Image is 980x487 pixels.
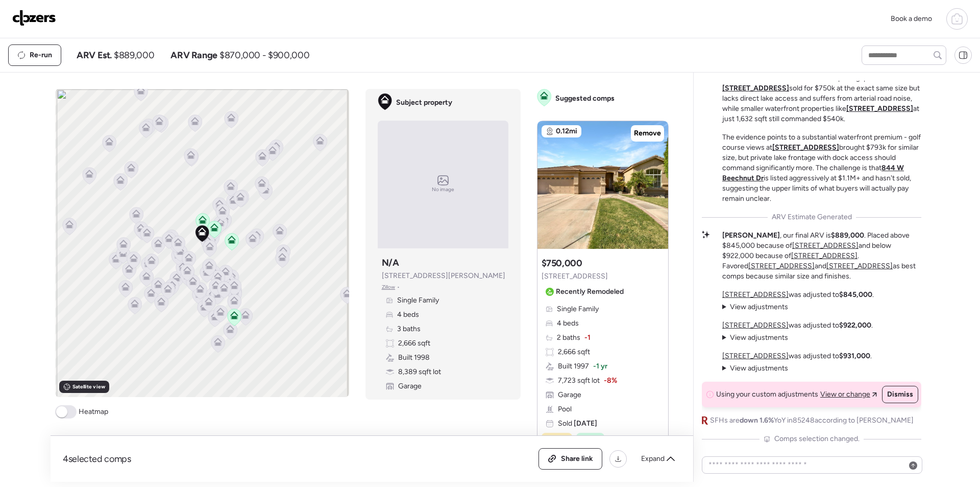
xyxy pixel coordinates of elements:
[382,271,505,281] span: [STREET_ADDRESS][PERSON_NAME]
[558,347,590,357] span: 2,666 sqft
[710,415,914,426] span: SFHs are YoY in 85248 according to [PERSON_NAME]
[555,94,615,104] span: Suggested comps
[398,338,430,349] span: 2,666 sqft
[722,132,921,204] p: The evidence points to a substantial waterfront premium - golf course views at brought $793k for ...
[839,352,870,360] strong: $931,000
[397,310,419,320] span: 4 beds
[557,333,580,343] span: 2 baths
[219,49,309,61] span: $870,000 - $900,000
[558,361,589,372] span: Built 1997
[774,434,860,444] span: Comps selection changed.
[584,333,591,343] span: -1
[748,262,815,270] a: [STREET_ADDRESS]
[839,290,872,299] strong: $845,000
[558,376,600,386] span: 7,723 sqft lot
[722,321,789,330] a: [STREET_ADDRESS]
[839,321,871,330] strong: $922,000
[572,419,597,428] span: [DATE]
[79,407,108,417] span: Heatmap
[589,434,600,444] span: Flip
[722,231,780,240] strong: [PERSON_NAME]
[397,283,400,291] span: •
[593,361,607,372] span: -1 yr
[542,271,608,282] span: [STREET_ADDRESS]
[826,262,893,270] a: [STREET_ADDRESS]
[558,404,572,414] span: Pool
[887,389,913,400] span: Dismiss
[382,283,396,291] span: Zillow
[170,49,217,61] span: ARV Range
[730,364,788,373] span: View adjustments
[77,49,112,61] span: ARV Est.
[63,453,131,465] span: 4 selected comps
[722,333,788,343] summary: View adjustments
[561,454,593,464] span: Share link
[432,185,454,194] span: No image
[114,49,154,61] span: $889,000
[382,257,399,269] h3: N/A
[831,231,864,240] strong: $889,000
[722,290,874,300] p: was adjusted to .
[30,50,52,60] span: Re-run
[554,434,568,444] span: Sold
[398,353,430,363] span: Built 1998
[722,84,789,92] a: [STREET_ADDRESS]
[722,302,788,312] summary: View adjustments
[740,416,774,425] span: down 1.6%
[722,230,921,282] p: , our final ARV is . Placed above $845,000 because of and below $922,000 because of . Favored and...
[634,128,661,138] span: Remove
[12,10,56,26] img: Logo
[396,98,452,108] span: Subject property
[722,320,873,331] p: was adjusted to .
[558,419,597,429] span: Sold
[792,241,859,250] a: [STREET_ADDRESS]
[556,126,577,136] span: 0.12mi
[398,367,441,377] span: 8,389 sqft lot
[722,290,789,299] a: [STREET_ADDRESS]
[558,390,581,400] span: Garage
[772,212,852,222] span: ARV Estimate Generated
[641,454,665,464] span: Expand
[604,376,617,386] span: -8%
[820,389,877,400] a: View or change
[557,318,579,329] span: 4 beds
[557,304,599,314] span: Single Family
[891,14,932,23] span: Book a demo
[398,381,422,391] span: Garage
[722,352,789,360] a: [STREET_ADDRESS]
[397,295,439,306] span: Single Family
[730,303,788,311] span: View adjustments
[846,104,913,113] a: [STREET_ADDRESS]
[542,257,582,269] h3: $750,000
[716,389,818,400] span: Using your custom adjustments
[397,324,421,334] span: 3 baths
[722,63,921,124] p: This 2,666 sqft lakefront property sits in a market where waterfront access creates dramatic pric...
[730,333,788,342] span: View adjustments
[722,363,788,374] summary: View adjustments
[820,389,870,400] span: View or change
[722,351,872,361] p: was adjusted to .
[72,383,105,391] span: Satellite view
[772,143,839,152] a: [STREET_ADDRESS]
[791,251,857,260] a: [STREET_ADDRESS]
[556,287,624,297] span: Recently Remodeled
